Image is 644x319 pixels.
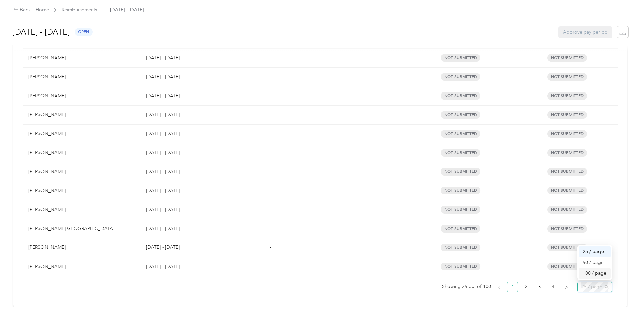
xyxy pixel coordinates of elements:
[264,125,405,143] td: -
[62,7,97,13] a: Reimbursements
[264,257,405,276] td: -
[146,130,259,137] p: [DATE] - [DATE]
[28,130,135,137] div: [PERSON_NAME]
[28,244,135,251] div: [PERSON_NAME]
[28,187,135,194] div: [PERSON_NAME]
[581,282,608,292] span: 25 / page
[146,111,259,118] p: [DATE] - [DATE]
[583,270,607,277] div: 100 / page
[146,73,259,81] p: [DATE] - [DATE]
[441,206,480,213] span: not submitted
[507,282,518,292] li: 1
[264,143,405,162] td: -
[579,246,611,257] div: 25 / page
[264,181,405,200] td: -
[494,282,504,292] button: left
[497,285,501,289] span: left
[547,149,587,157] span: Not submitted
[547,130,587,138] span: Not submitted
[534,282,545,292] li: 3
[547,168,587,176] span: Not submitted
[547,263,587,270] span: Not submitted
[583,248,607,256] div: 25 / page
[264,49,405,68] td: -
[547,54,587,62] span: Not submitted
[547,244,587,251] span: Not submitted
[606,281,644,319] iframe: Everlance-gr Chat Button Frame
[28,168,135,176] div: [PERSON_NAME]
[441,149,480,157] span: not submitted
[441,111,480,119] span: not submitted
[561,282,572,292] button: right
[28,149,135,156] div: [PERSON_NAME]
[146,225,259,232] p: [DATE] - [DATE]
[28,225,135,232] div: [PERSON_NAME][GEOGRAPHIC_DATA]
[561,282,572,292] li: Next Page
[547,225,587,233] span: Not submitted
[564,285,568,289] span: right
[110,6,144,14] span: [DATE] - [DATE]
[146,92,259,100] p: [DATE] - [DATE]
[264,162,405,181] td: -
[441,130,480,138] span: not submitted
[441,73,480,81] span: not submitted
[28,73,135,81] div: [PERSON_NAME]
[146,244,259,251] p: [DATE] - [DATE]
[12,24,70,40] h1: [DATE] - [DATE]
[441,225,480,233] span: not submitted
[264,86,405,105] td: -
[28,111,135,118] div: [PERSON_NAME]
[442,282,491,292] span: Showing 25 out of 100
[264,238,405,257] td: -
[547,92,587,100] span: Not submitted
[146,263,259,270] p: [DATE] - [DATE]
[28,92,135,100] div: [PERSON_NAME]
[264,68,405,86] td: -
[441,187,480,194] span: not submitted
[28,263,135,270] div: [PERSON_NAME]
[441,92,480,100] span: not submitted
[579,257,611,268] div: 50 / page
[264,106,405,125] td: -
[146,187,259,194] p: [DATE] - [DATE]
[441,168,480,176] span: not submitted
[441,54,480,62] span: not submitted
[547,111,587,119] span: Not submitted
[507,282,518,292] a: 1
[441,244,480,251] span: not submitted
[75,28,93,36] span: open
[146,168,259,176] p: [DATE] - [DATE]
[579,268,611,279] div: 100 / page
[36,7,49,13] a: Home
[264,200,405,219] td: -
[146,54,259,62] p: [DATE] - [DATE]
[13,6,31,14] div: Back
[146,206,259,213] p: [DATE] - [DATE]
[548,282,558,292] a: 4
[521,282,531,292] a: 2
[264,219,405,238] td: -
[494,282,504,292] li: Previous Page
[28,206,135,213] div: [PERSON_NAME]
[441,263,480,270] span: not submitted
[577,282,612,292] div: Page Size
[547,73,587,81] span: Not submitted
[28,54,135,62] div: [PERSON_NAME]
[548,282,558,292] li: 4
[534,282,545,292] a: 3
[547,187,587,194] span: Not submitted
[146,149,259,156] p: [DATE] - [DATE]
[521,282,531,292] li: 2
[547,206,587,213] span: Not submitted
[583,259,607,266] div: 50 / page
